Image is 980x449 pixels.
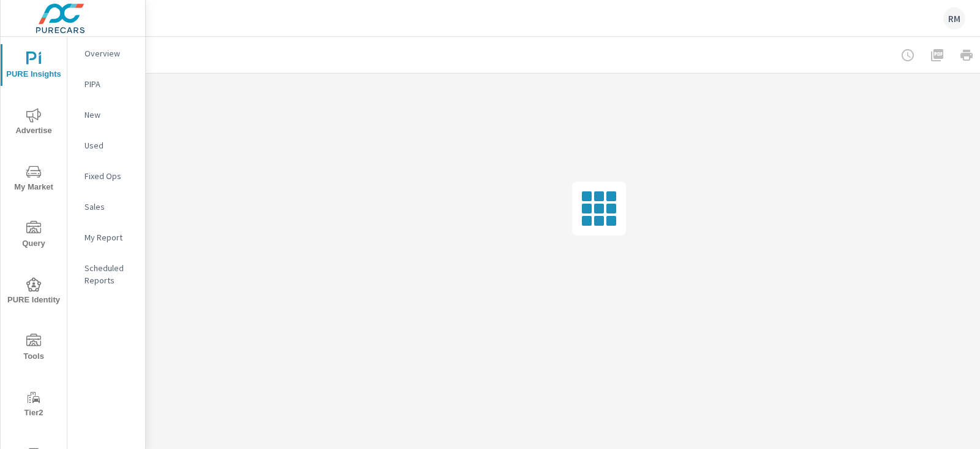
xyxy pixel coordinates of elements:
[85,47,135,59] p: Overview
[4,277,63,307] span: PURE Identity
[85,109,135,121] p: New
[85,170,135,182] p: Fixed Ops
[67,259,145,290] div: Scheduled Reports
[67,198,145,216] div: Sales
[67,167,145,185] div: Fixed Ops
[67,75,145,93] div: PIPA
[67,228,145,247] div: My Report
[4,334,63,364] span: Tools
[4,221,63,251] span: Query
[85,231,135,244] p: My Report
[67,44,145,63] div: Overview
[943,7,965,29] div: RM
[67,106,145,124] div: New
[85,78,135,90] p: PIPA
[67,136,145,155] div: Used
[85,201,135,213] p: Sales
[4,390,63,420] span: Tier2
[4,52,63,82] span: PURE Insights
[85,139,135,152] p: Used
[85,262,135,286] p: Scheduled Reports
[4,108,63,138] span: Advertise
[4,164,63,194] span: My Market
